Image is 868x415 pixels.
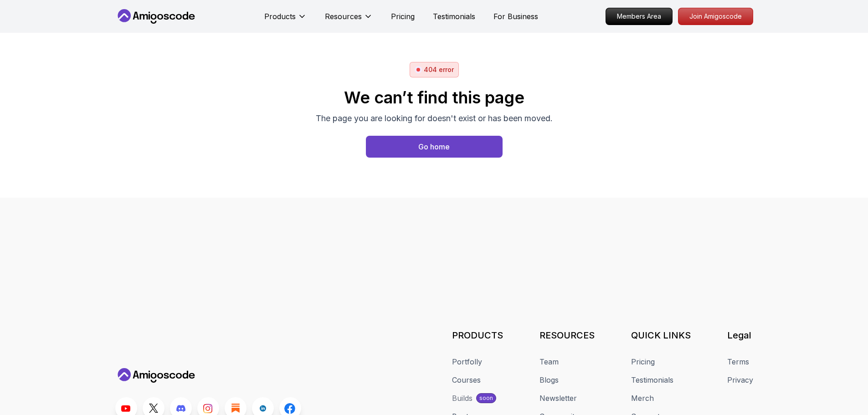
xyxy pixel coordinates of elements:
[366,136,503,158] a: Home page
[606,8,672,25] p: Members Area
[264,11,307,29] button: Products
[433,11,475,22] a: Testimonials
[631,393,654,404] a: Merch
[539,356,559,367] a: Team
[316,88,553,107] h2: We can’t find this page
[452,356,482,367] a: Portfolly
[727,356,749,367] a: Terms
[424,65,454,74] p: 404 error
[452,393,473,404] div: Builds
[325,11,362,22] p: Resources
[479,395,493,402] p: soon
[418,141,450,152] div: Go home
[452,329,503,342] h3: PRODUCTS
[539,374,559,385] a: Blogs
[727,329,753,342] h3: Legal
[631,356,655,367] a: Pricing
[264,11,296,22] p: Products
[631,374,673,385] a: Testimonials
[452,374,481,385] a: Courses
[316,112,553,125] p: The page you are looking for doesn't exist or has been moved.
[678,8,753,25] p: Join Amigoscode
[678,8,753,25] a: Join Amigoscode
[391,11,415,22] a: Pricing
[539,329,595,342] h3: RESOURCES
[727,374,753,385] a: Privacy
[631,329,691,342] h3: QUICK LINKS
[606,8,673,25] a: Members Area
[493,11,538,22] a: For Business
[325,11,373,29] button: Resources
[539,393,577,404] a: Newsletter
[366,136,503,158] button: Go home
